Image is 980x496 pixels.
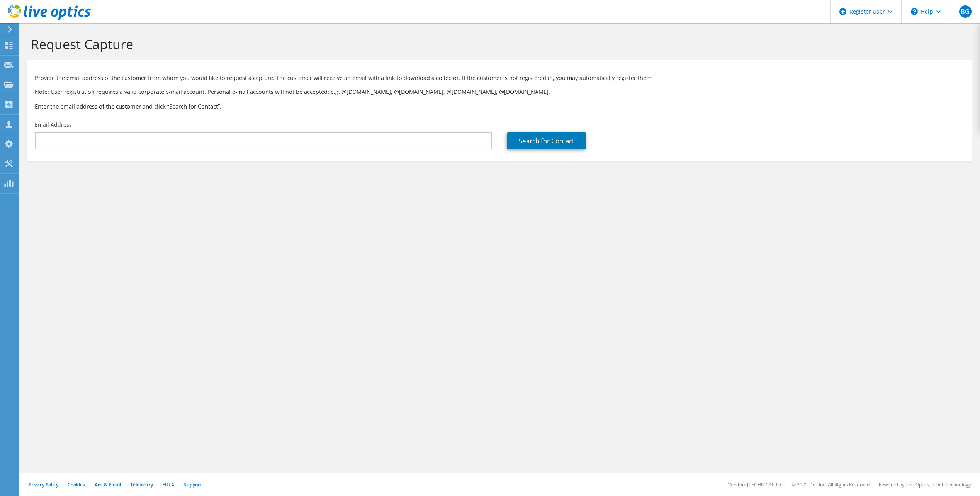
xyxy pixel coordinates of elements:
[35,121,72,129] label: Email Address
[35,102,965,110] h3: Enter the email address of the customer and click “Search for Contact”.
[35,88,965,96] p: Note: User registration requires a valid corporate e-mail account. Personal e-mail accounts will ...
[959,5,972,18] span: BG
[35,74,965,82] p: Provide the email address of the customer from whom you would like to request a capture. The cust...
[31,36,965,52] h1: Request Capture
[183,481,202,488] a: Support
[728,481,783,488] li: Version: [TECHNICAL_ID]
[68,481,85,488] a: Cookies
[507,132,586,149] a: Search for Contact
[792,481,870,488] li: © 2025 Dell Inc. All Rights Reserved
[162,481,174,488] a: EULA
[29,481,58,488] a: Privacy Policy
[879,481,971,488] li: Powered by Live Optics, a Dell Technology
[911,8,918,15] svg: \n
[130,481,153,488] a: Telemetry
[95,481,121,488] a: Ads & Email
